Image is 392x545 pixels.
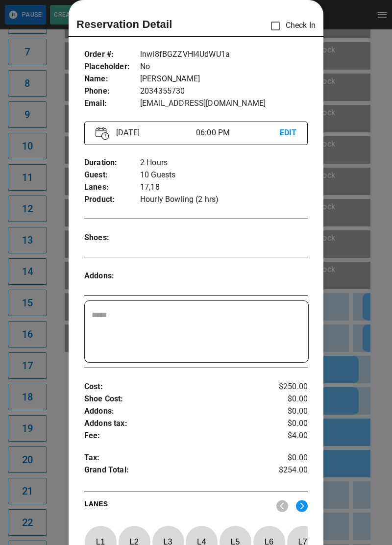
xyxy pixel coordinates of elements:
[140,157,308,169] p: 2 Hours
[84,61,140,73] p: Placeholder :
[84,157,140,169] p: Duration :
[76,16,172,32] p: Reservation Detail
[270,452,308,464] p: $0.00
[84,418,270,430] p: Addons tax :
[140,61,308,73] p: No
[270,464,308,479] p: $254.00
[84,98,140,110] p: Email :
[276,500,288,512] img: nav_left.svg
[84,73,140,85] p: Name :
[84,381,270,393] p: Cost :
[84,452,270,464] p: Tax :
[84,169,140,181] p: Guest :
[270,393,308,405] p: $0.00
[270,405,308,418] p: $0.00
[84,393,270,405] p: Shoe Cost :
[140,169,308,181] p: 10 Guests
[140,85,308,98] p: 2034355730
[270,430,308,442] p: $4.00
[140,194,308,206] p: Hourly Bowling (2 hrs)
[84,85,140,98] p: Phone :
[140,181,308,194] p: 17,18
[140,49,308,61] p: lnwi8fBGZZVHI4UdWU1a
[84,181,140,194] p: Lanes :
[84,232,140,244] p: Shoes :
[84,464,270,479] p: Grand Total :
[296,500,308,512] img: right.svg
[84,405,270,418] p: Addons :
[196,127,280,139] p: 06:00 PM
[140,98,308,110] p: [EMAIL_ADDRESS][DOMAIN_NAME]
[84,430,270,442] p: Fee :
[140,73,308,85] p: [PERSON_NAME]
[112,127,196,139] p: [DATE]
[84,270,140,282] p: Addons :
[265,16,316,36] p: Check In
[270,381,308,393] p: $250.00
[84,49,140,61] p: Order # :
[84,194,140,206] p: Product :
[280,127,296,139] p: EDIT
[84,499,269,513] p: LANES
[270,418,308,430] p: $0.00
[96,127,109,140] img: Vector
